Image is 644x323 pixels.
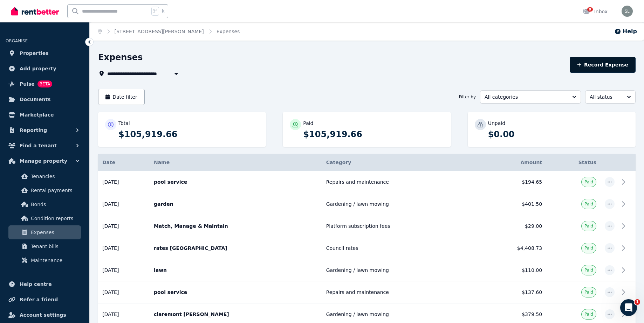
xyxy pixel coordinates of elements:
a: Expenses [8,225,81,239]
span: Paid [584,201,593,207]
span: Paid [584,179,593,185]
span: Documents [20,95,51,104]
nav: Breadcrumb [90,22,248,41]
h1: Expenses [98,52,143,63]
button: Record Expense [570,57,636,73]
span: Manage property [20,157,67,165]
a: Expenses [217,29,240,34]
p: garden [154,201,318,208]
a: Rental payments [8,183,81,197]
th: Amount [471,154,547,171]
span: Reporting [20,126,47,134]
td: $29.00 [471,215,547,237]
p: pool service [154,178,318,185]
a: Add property [6,62,84,76]
td: Council rates [322,237,471,259]
span: Paid [584,267,593,273]
span: Paid [584,289,593,295]
span: Paid [584,245,593,251]
button: Reporting [6,123,84,137]
a: Properties [6,46,84,60]
a: Maintenance [8,253,81,267]
p: Match, Manage & Maintain [154,223,318,230]
button: Find a tenant [6,139,84,153]
img: RentBetter [11,6,59,16]
td: [DATE] [98,281,150,303]
p: pool service [154,289,318,296]
span: Marketplace [20,111,54,119]
button: Date filter [98,89,145,105]
div: Inbox [583,8,608,15]
span: Properties [20,49,49,57]
a: Refer a friend [6,293,84,307]
span: 1 [635,299,640,305]
img: Sean Lennon [622,6,633,17]
td: [DATE] [98,237,150,259]
span: Tenancies [31,172,78,181]
button: All categories [480,90,581,104]
td: [DATE] [98,215,150,237]
p: $105,919.66 [118,129,259,140]
button: All status [585,90,636,104]
span: ORGANISE [6,38,28,43]
span: Pulse [20,80,35,88]
p: Paid [303,120,313,127]
button: Manage property [6,154,84,168]
p: $105,919.66 [303,129,444,140]
a: Marketplace [6,108,84,122]
span: Condition reports [31,214,78,223]
span: 8 [587,7,593,12]
span: Account settings [20,311,66,319]
td: Gardening / lawn mowing [322,259,471,281]
a: Condition reports [8,211,81,225]
span: Bonds [31,200,78,209]
span: Paid [584,223,593,229]
td: Repairs and maintenance [322,171,471,193]
td: Repairs and maintenance [322,281,471,303]
a: Tenant bills [8,239,81,253]
span: All status [590,93,621,100]
span: Rental payments [31,186,78,195]
th: Name [150,154,322,171]
span: Find a tenant [20,141,57,150]
td: $401.50 [471,193,547,215]
span: Refer a friend [20,295,58,304]
a: Help centre [6,277,84,291]
span: Expenses [31,228,78,237]
td: Gardening / lawn mowing [322,193,471,215]
span: All categories [485,93,567,100]
p: lawn [154,267,318,274]
th: Status [546,154,601,171]
span: Help centre [20,280,52,288]
a: [STREET_ADDRESS][PERSON_NAME] [115,29,204,34]
span: k [162,8,164,14]
span: Filter by [459,94,476,100]
a: PulseBETA [6,77,84,91]
p: Total [118,120,130,127]
iframe: Intercom live chat [620,299,637,316]
th: Date [98,154,150,171]
span: Add property [20,64,56,73]
span: BETA [37,80,52,87]
td: [DATE] [98,171,150,193]
a: Tenancies [8,169,81,183]
a: Account settings [6,308,84,322]
th: Category [322,154,471,171]
p: Unpaid [488,120,505,127]
td: [DATE] [98,259,150,281]
button: Help [614,27,637,36]
td: $194.65 [471,171,547,193]
td: $110.00 [471,259,547,281]
td: $137.60 [471,281,547,303]
span: Tenant bills [31,242,78,251]
td: $4,408.73 [471,237,547,259]
td: Platform subscription fees [322,215,471,237]
p: claremont [PERSON_NAME] [154,311,318,318]
td: [DATE] [98,193,150,215]
span: Paid [584,311,593,317]
p: $0.00 [488,129,629,140]
span: Maintenance [31,256,78,265]
a: Bonds [8,197,81,211]
p: rates [GEOGRAPHIC_DATA] [154,245,318,252]
a: Documents [6,92,84,106]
